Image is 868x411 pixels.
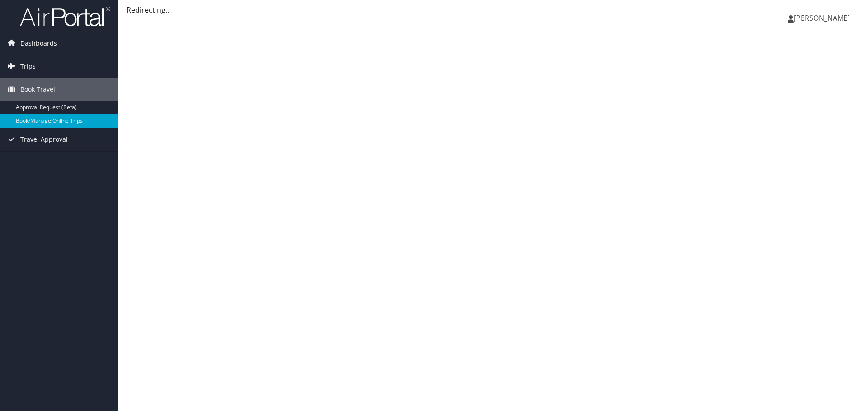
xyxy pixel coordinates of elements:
[20,32,57,55] span: Dashboards
[20,55,36,78] span: Trips
[127,5,859,15] div: Redirecting...
[788,5,859,32] a: [PERSON_NAME]
[794,13,850,23] span: [PERSON_NAME]
[20,128,68,151] span: Travel Approval
[20,78,55,101] span: Book Travel
[20,6,110,27] img: airportal-logo.png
